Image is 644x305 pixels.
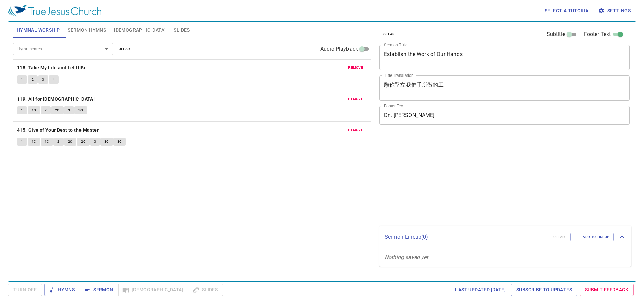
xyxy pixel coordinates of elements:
a: Submit Feedback [580,284,634,296]
span: Last updated [DATE] [455,286,506,294]
button: 1C [28,106,40,114]
span: Add to Lineup [575,234,609,240]
a: Subscribe to Updates [511,284,577,296]
button: 2 [41,106,51,114]
button: 2C [77,138,90,146]
button: Sermon [80,284,118,296]
i: Nothing saved yet [385,254,428,260]
span: 1C [32,139,36,145]
span: Hymns [50,286,75,294]
button: 1C [41,138,53,146]
span: 2C [81,139,86,145]
a: Last updated [DATE] [452,284,508,296]
span: 1 [21,107,23,113]
span: clear [383,31,395,37]
button: remove [344,126,367,134]
button: remove [344,64,367,72]
button: Open [102,44,111,54]
span: 3C [117,139,122,145]
textarea: Establish the Work of Our Hands [384,51,625,64]
span: 3 [94,139,96,145]
img: True Jesus Church [8,5,101,17]
button: clear [115,45,135,53]
button: 1 [17,138,27,146]
button: 2 [53,138,63,146]
b: 118. Take My Life and Let It Be [17,64,87,72]
span: 3C [104,139,109,145]
span: 3 [42,77,44,83]
span: 2 [45,107,47,113]
button: Add to Lineup [570,233,614,241]
span: Audio Playback [320,45,358,53]
textarea: 願你堅立我們手所做的工 [384,82,625,94]
span: Select a tutorial [545,7,591,15]
button: Settings [597,5,633,17]
button: clear [379,30,399,38]
span: Hymnal Worship [17,26,60,34]
b: 119. All for [DEMOGRAPHIC_DATA] [17,95,95,103]
span: Sermon [85,286,113,294]
b: 415. Give of Your Best to the Master [17,126,99,134]
button: 3C [100,138,113,146]
span: Subscribe to Updates [516,286,572,294]
span: 2C [68,139,73,145]
p: Sermon Lineup ( 0 ) [385,233,548,241]
span: 3 [68,107,70,113]
span: 2C [55,107,60,113]
button: 1 [17,75,27,84]
span: Submit Feedback [585,286,628,294]
span: clear [119,46,130,52]
span: remove [348,127,363,133]
button: 3C [74,106,87,114]
button: Select a tutorial [542,5,594,17]
button: 3C [113,138,126,146]
span: 4 [53,77,55,83]
span: [DEMOGRAPHIC_DATA] [114,26,166,34]
span: 2 [32,77,34,83]
span: 1 [21,77,23,83]
button: 3 [38,75,48,84]
span: Sermon Hymns [68,26,106,34]
button: Hymns [44,284,80,296]
span: 1 [21,139,23,145]
span: Footer Text [584,30,611,38]
button: 2C [64,138,77,146]
span: 2 [57,139,59,145]
span: 1C [45,139,49,145]
span: remove [348,96,363,102]
button: 2C [51,106,64,114]
button: 415. Give of Your Best to the Master [17,126,100,134]
span: Slides [174,26,190,34]
button: 1C [28,138,40,146]
span: remove [348,65,363,71]
button: 119. All for [DEMOGRAPHIC_DATA] [17,95,96,103]
span: 3C [78,107,83,113]
button: 1 [17,106,27,114]
button: 118. Take My Life and Let It Be [17,64,88,72]
button: 3 [64,106,74,114]
span: Settings [599,7,631,15]
div: Sermon Lineup(0)clearAdd to Lineup [379,226,631,248]
iframe: from-child [377,132,580,223]
button: remove [344,95,367,103]
button: 4 [49,75,59,84]
span: 1C [32,107,36,113]
button: 3 [90,138,100,146]
span: Subtitle [547,30,565,38]
button: 2 [28,75,38,84]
